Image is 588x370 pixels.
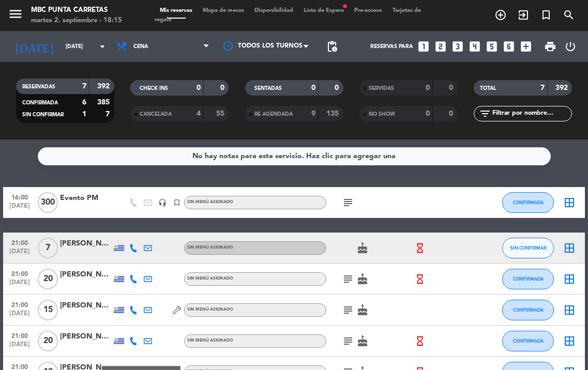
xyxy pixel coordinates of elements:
[8,6,23,25] button: menu
[491,108,571,119] input: Filtrar por nombre...
[513,338,544,344] span: CONFIRMADA
[298,8,349,13] span: Lista de Espera
[563,196,576,209] i: border_all
[494,9,507,21] i: add_circle_outline
[502,192,554,213] button: CONFIRMADA
[7,191,33,203] span: 16:00
[426,84,430,91] strong: 0
[198,8,249,13] span: Mapa de mesas
[60,300,112,312] div: [PERSON_NAME]
[22,84,55,89] span: RESERVADAS
[97,83,112,90] strong: 392
[38,300,58,320] span: 15
[342,273,354,285] i: subject
[356,304,369,316] i: cake
[519,40,533,53] i: add_box
[254,112,293,117] span: RE AGENDADA
[220,84,227,91] strong: 0
[60,331,112,343] div: [PERSON_NAME]
[502,269,554,289] button: CONFIRMADA
[449,110,455,117] strong: 0
[502,300,554,320] button: CONFIRMADA
[22,100,58,105] span: CONFIRMADA
[369,86,394,91] span: SERVIDAS
[60,238,112,250] div: [PERSON_NAME]
[513,276,544,282] span: CONFIRMADA
[7,341,33,353] span: [DATE]
[155,8,198,13] span: Mis reservas
[563,242,576,254] i: border_all
[502,238,554,258] button: SIN CONFIRMAR
[82,83,86,90] strong: 7
[60,192,112,204] div: Evento PM
[197,110,201,117] strong: 4
[480,86,496,91] span: TOTAL
[510,245,547,251] span: SIN CONFIRMAR
[140,112,172,117] span: CANCELADA
[311,110,315,117] strong: 9
[414,242,426,254] i: hourglass_empty
[517,9,530,21] i: exit_to_app
[434,40,447,53] i: looks_two
[8,36,61,58] i: [DATE]
[564,40,577,53] i: power_settings_new
[426,110,430,117] strong: 0
[414,273,426,285] i: hourglass_empty
[97,99,112,106] strong: 385
[60,269,112,281] div: [PERSON_NAME]
[82,99,86,106] strong: 6
[342,304,354,316] i: subject
[31,16,122,26] div: martes 2. septiembre - 18:15
[254,86,282,91] span: SENTADAS
[356,273,369,285] i: cake
[38,269,58,289] span: 20
[513,199,544,205] span: CONFIRMADA
[540,9,552,21] i: turned_in_not
[133,43,148,50] span: Cena
[31,5,122,16] div: MBC Punta Carretas
[7,248,33,260] span: [DATE]
[187,276,233,281] span: Sin menú asignado
[311,84,315,91] strong: 0
[563,273,576,285] i: border_all
[216,110,227,117] strong: 55
[349,8,387,13] span: Pre-acceso
[451,40,464,53] i: looks_3
[187,338,233,343] span: Sin menú asignado
[105,111,112,118] strong: 7
[82,111,86,118] strong: 1
[563,9,575,21] i: search
[7,329,33,341] span: 21:00
[555,84,570,91] strong: 392
[561,31,580,62] div: LOG OUT
[187,245,233,250] span: Sin menú asignado
[7,267,33,279] span: 21:00
[158,198,167,207] i: headset_mic
[485,40,499,53] i: looks_5
[356,335,369,347] i: cake
[563,335,576,347] i: border_all
[342,196,354,209] i: subject
[326,110,341,117] strong: 135
[96,40,109,53] i: arrow_drop_down
[414,335,426,347] i: hourglass_empty
[7,310,33,322] span: [DATE]
[468,40,481,53] i: looks_4
[563,304,576,316] i: border_all
[38,238,58,258] span: 7
[38,331,58,351] span: 20
[544,40,556,53] span: print
[513,307,544,313] span: CONFIRMADA
[370,43,413,50] span: Reservas para
[7,279,33,291] span: [DATE]
[369,112,395,117] span: NO SHOW
[38,192,58,213] span: 300
[417,40,430,53] i: looks_one
[7,203,33,214] span: [DATE]
[187,307,233,312] span: Sin menú asignado
[356,242,369,254] i: cake
[249,8,298,13] span: Disponibilidad
[502,331,554,351] button: CONFIRMADA
[140,86,168,91] span: CHECK INS
[22,112,64,117] span: SIN CONFIRMAR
